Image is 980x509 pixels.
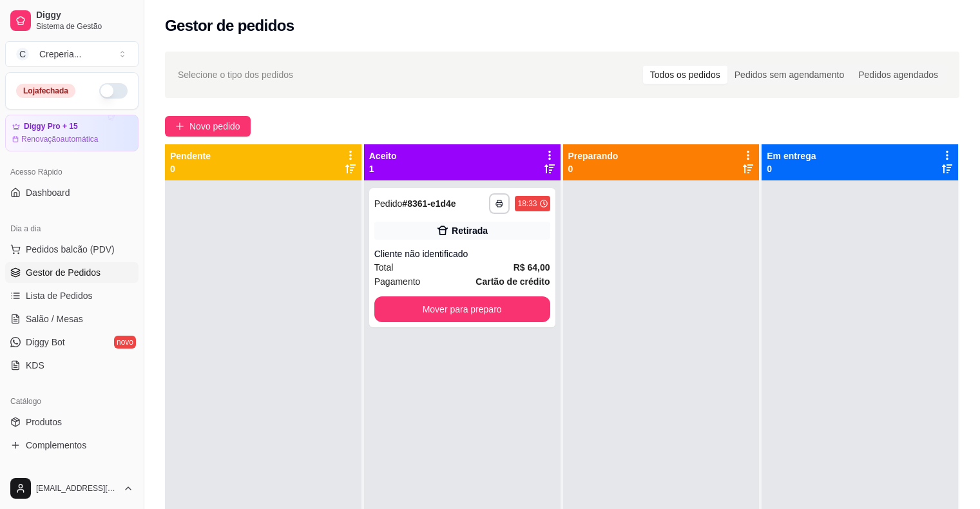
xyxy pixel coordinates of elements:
[517,198,537,209] div: 18:33
[727,66,851,84] div: Pedidos sem agendamento
[374,247,550,260] div: Cliente não identificado
[402,198,456,209] strong: # 8361-e1d4e
[21,134,98,144] article: Renovação automática
[26,312,83,325] span: Salão / Mesas
[5,435,139,456] a: Complementos
[5,473,139,504] button: [EMAIL_ADDRESS][DOMAIN_NAME]
[99,83,128,99] button: Alterar Status
[189,119,240,133] span: Novo pedido
[5,162,139,182] div: Acesso Rápido
[374,274,421,289] span: Pagamento
[476,276,550,287] strong: Cartão de crédito
[452,224,488,237] div: Retirada
[374,296,550,322] button: Mover para preparo
[26,336,65,349] span: Diggy Bot
[170,149,211,162] p: Pendente
[374,198,403,209] span: Pedido
[514,262,550,273] strong: R$ 64,00
[5,309,139,329] a: Salão / Mesas
[568,162,619,175] p: 0
[5,355,139,376] a: KDS
[5,391,139,412] div: Catálogo
[39,48,81,61] div: Creperia ...
[369,162,397,175] p: 1
[24,122,78,131] article: Diggy Pro + 15
[5,5,139,36] a: DiggySistema de Gestão
[568,149,619,162] p: Preparando
[767,162,816,175] p: 0
[5,285,139,306] a: Lista de Pedidos
[5,412,139,432] a: Produtos
[643,66,727,84] div: Todos os pedidos
[5,182,139,203] a: Dashboard
[851,66,945,84] div: Pedidos agendados
[178,68,293,82] span: Selecione o tipo dos pedidos
[16,84,75,98] div: Loja fechada
[5,115,139,151] a: Diggy Pro + 15Renovaçãoautomática
[5,332,139,352] a: Diggy Botnovo
[5,239,139,260] button: Pedidos balcão (PDV)
[36,21,133,32] span: Sistema de Gestão
[26,289,93,302] span: Lista de Pedidos
[26,243,115,256] span: Pedidos balcão (PDV)
[36,10,133,21] span: Diggy
[26,359,44,372] span: KDS
[369,149,397,162] p: Aceito
[5,262,139,283] a: Gestor de Pedidos
[5,218,139,239] div: Dia a dia
[175,122,184,131] span: plus
[374,260,394,274] span: Total
[165,116,251,137] button: Novo pedido
[26,186,70,199] span: Dashboard
[26,416,62,428] span: Produtos
[170,162,211,175] p: 0
[767,149,816,162] p: Em entrega
[16,48,29,61] span: C
[26,439,86,452] span: Complementos
[36,483,118,494] span: [EMAIL_ADDRESS][DOMAIN_NAME]
[26,266,101,279] span: Gestor de Pedidos
[5,41,139,67] button: Select a team
[165,15,294,36] h2: Gestor de pedidos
